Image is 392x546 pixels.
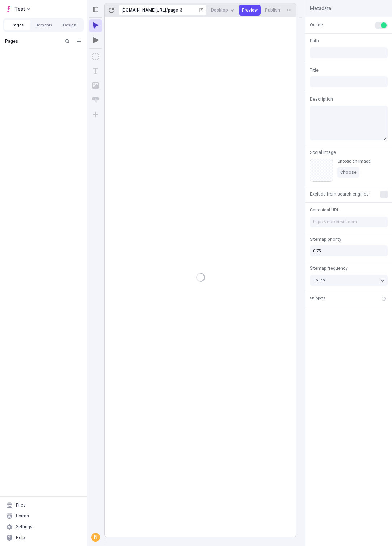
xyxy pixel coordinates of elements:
div: Choose an image [337,159,371,164]
span: Social Image [310,149,336,156]
span: Desktop [211,7,228,13]
div: Snippets [310,295,325,302]
div: Help [16,535,25,541]
button: Hourly [310,275,388,286]
div: page-3 [168,7,198,13]
div: Pages [5,38,60,44]
div: Settings [16,524,33,530]
div: N [92,534,99,541]
span: Path [310,38,319,44]
button: Add new [75,37,83,46]
button: Pages [4,20,30,30]
div: Files [16,502,26,508]
div: Forms [16,513,29,519]
span: Test [14,5,25,13]
span: Hourly [313,277,325,283]
span: Canonical URL [310,207,339,213]
span: Sitemap frequency [310,265,348,272]
button: Publish [262,5,283,16]
span: Title [310,67,319,73]
button: Desktop [208,5,237,16]
button: Select site [3,4,33,14]
span: Choose [340,169,357,175]
button: Design [56,20,83,30]
div: [URL][DOMAIN_NAME] [122,7,166,13]
span: Sitemap priority [310,236,341,243]
button: Choose [337,167,359,178]
button: Preview [239,5,261,16]
button: Button [89,93,102,106]
button: Box [89,50,102,63]
input: https://makeswift.com [310,217,388,227]
span: Preview [242,7,258,13]
button: Elements [30,20,56,30]
span: Exclude from search engines [310,191,369,197]
span: Online [310,22,323,28]
button: Text [89,64,102,77]
button: Image [89,79,102,92]
span: Publish [265,7,280,13]
div: / [166,7,168,13]
span: Description [310,96,333,102]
